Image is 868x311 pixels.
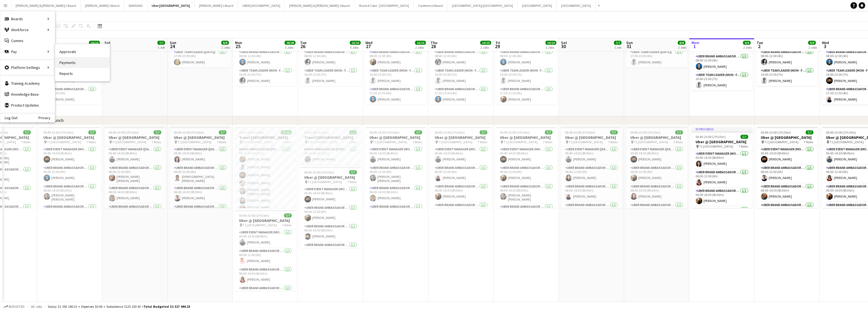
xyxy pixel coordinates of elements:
[414,0,448,11] button: Conference Board
[354,0,414,11] button: Share A Coke - [GEOGRAPHIC_DATA]
[22,140,31,144] span: 7 Roles
[55,57,110,68] a: Payments
[804,140,813,144] span: 7 Roles
[626,135,687,140] h3: Uber @ [GEOGRAPHIC_DATA]
[350,45,360,49] div: 3 Jobs
[561,183,622,202] app-card-role: UBER Brand Ambassador ([DATE])1/106:00-14:30 (8h30m)[PERSON_NAME]
[170,127,231,208] app-job-card: 05:45-23:00 (17h15m)7/7Uber @ [GEOGRAPHIC_DATA] T1 [GEOGRAPHIC_DATA]7 RolesUBER Event Manager ([D...
[300,223,361,242] app-card-role: UBER Brand Ambassador ([PERSON_NAME])1/106:00-14:30 (8h30m)[PERSON_NAME]
[761,130,791,134] span: 05:45-23:00 (17h15m)
[235,285,296,304] app-card-role: UBER Brand Ambassador ([PERSON_NAME])1/107:00-13:00 (6h)
[152,140,161,144] span: 7 Roles
[495,43,500,49] span: 29
[170,40,176,45] span: Sun
[545,41,556,45] span: 10/10
[826,130,856,134] span: 05:45-23:00 (17h15m)
[300,127,361,165] app-job-card: 00:15-00:30 (15m)1/1Travel [GEOGRAPHIC_DATA] [GEOGRAPHIC_DATA]1 RoleBrand Ambassador ([PERSON_NAM...
[504,140,538,144] span: T1 [GEOGRAPHIC_DATA]
[413,140,422,144] span: 7 Roles
[105,135,166,140] h3: Uber @ [GEOGRAPHIC_DATA]
[349,130,357,134] span: 1/1
[105,146,166,165] app-card-role: UBER Event Manager ([DATE])1/105:45-14:30 (8h45m)[PERSON_NAME]
[821,43,829,49] span: 3
[496,25,557,105] div: 08:00-23:00 (15h)3/3Uber @ [MEDICAL_DATA][GEOGRAPHIC_DATA] [GEOGRAPHIC_DATA]3 RolesUBER Brand Amb...
[500,130,530,134] span: 05:45-23:00 (17h15m)
[614,45,621,49] div: 1 Job
[496,127,557,208] div: 05:45-23:00 (17h15m)7/7Uber @ [GEOGRAPHIC_DATA] T1 [GEOGRAPHIC_DATA]7 RolesUBER Event Manager (Mo...
[174,130,204,134] span: 05:45-23:00 (17h15m)
[235,146,296,279] app-card-role: Brand Ambassador ([PERSON_NAME])15/1500:15-00:30 (15m)[PERSON_NAME][PERSON_NAME][PERSON_NAME][PER...
[757,165,818,183] app-card-role: UBER Brand Ambassador ([PERSON_NAME])1/106:00-12:00 (6h)[PERSON_NAME]
[55,46,110,57] a: Approvals
[569,140,603,144] span: T1 [GEOGRAPHIC_DATA]
[109,130,139,134] span: 05:45-23:00 (17h15m)
[300,167,361,248] div: 05:45-23:00 (17h15m)7/7Uber @ [GEOGRAPHIC_DATA] T1 [GEOGRAPHIC_DATA]7 RolesUBER Event Manager (Mo...
[691,188,753,206] app-card-role: UBER Brand Ambassador ([PERSON_NAME])1/106:00-14:30 (8h30m)[PERSON_NAME]
[431,86,492,105] app-card-role: UBER Brand Ambassador ([PERSON_NAME])1/117:30-21:30 (4h)[PERSON_NAME]
[305,170,335,174] span: 05:45-23:00 (17h15m)
[0,35,55,46] a: Comms
[431,25,492,105] div: 08:00-23:00 (15h)3/3Uber @ [MEDICAL_DATA][GEOGRAPHIC_DATA] [GEOGRAPHIC_DATA]3 RolesUBER Brand Amb...
[614,41,622,45] span: 7/7
[543,140,553,144] span: 7 Roles
[300,25,361,86] app-job-card: 08:00-23:00 (15h)2/2Uber @ [MEDICAL_DATA][GEOGRAPHIC_DATA] [GEOGRAPHIC_DATA]2 RolesUBER Brand Amb...
[282,223,292,227] span: 7 Roles
[634,140,668,144] span: T1 [GEOGRAPHIC_DATA]
[757,202,818,221] app-card-role: UBER Brand Ambassador ([PERSON_NAME])1/107:00-13:00 (6h)
[300,242,361,260] app-card-role: UBER Brand Ambassador ([PERSON_NAME])1/107:00-13:00 (6h)
[284,213,292,218] span: 7/7
[239,213,269,218] span: 05:45-23:00 (17h15m)
[365,40,372,45] span: Wed
[496,135,557,140] h3: Uber @ [GEOGRAPHIC_DATA]
[48,304,190,309] div: Salary $1 392 240.31 + Expenses $0.00 + Subsistence $125 203.92 =
[9,305,25,309] span: Budgeted
[675,130,683,134] span: 7/7
[217,140,226,144] span: 7 Roles
[350,41,361,45] span: 10/10
[415,45,426,49] div: 2 Jobs
[448,0,518,11] button: [GEOGRAPHIC_DATA]/[GEOGRAPHIC_DATA]
[169,43,176,49] span: 24
[235,229,296,248] app-card-role: UBER Event Manager (Mon - Fri)1/105:45-14:30 (8h45m)[PERSON_NAME]
[431,135,492,140] h3: Uber @ [GEOGRAPHIC_DATA]
[170,49,231,68] app-card-role: Uber Team Leader ([DATE])1/117:00-23:00 (6h)[PERSON_NAME]
[105,204,166,222] app-card-role: UBER Brand Ambassador ([DATE])1/1
[219,130,226,134] span: 7/7
[235,210,296,291] div: 05:45-23:00 (17h15m)7/7Uber @ [GEOGRAPHIC_DATA] T1 [GEOGRAPHIC_DATA]7 RolesUBER Event Manager (Mo...
[235,266,296,285] app-card-role: UBER Brand Ambassador ([PERSON_NAME])1/106:00-14:30 (8h30m)[PERSON_NAME]
[105,185,166,204] app-card-role: UBER Brand Ambassador ([DATE])1/106:00-14:30 (8h30m)[PERSON_NAME]
[431,165,492,183] app-card-role: UBER Brand Ambassador ([PERSON_NAME])1/106:00-12:00 (6h)[PERSON_NAME]
[561,135,622,140] h3: Uber @ [GEOGRAPHIC_DATA]
[39,127,100,208] app-job-card: 05:45-23:00 (17h15m)7/7Uber @ [GEOGRAPHIC_DATA] T1 [GEOGRAPHIC_DATA]7 RolesUBER Event Manager (Mo...
[481,45,491,49] div: 2 Jobs
[235,127,296,208] div: 00:15-00:30 (15m)19/19Travel [GEOGRAPHIC_DATA] [GEOGRAPHIC_DATA]2 RolesBrand Ambassador ([PERSON_...
[496,204,557,222] app-card-role: UBER Brand Ambassador ([PERSON_NAME])1/1
[158,45,165,49] div: 1 Job
[11,0,81,11] button: [PERSON_NAME] & [PERSON_NAME]'s Board
[234,43,242,49] span: 25
[235,218,296,223] h3: Uber @ [GEOGRAPHIC_DATA]
[299,43,306,49] span: 26
[830,140,864,144] span: T1 [GEOGRAPHIC_DATA]
[691,206,753,225] app-card-role: UBER Brand Ambassador ([PERSON_NAME])1/1
[365,43,372,49] span: 27
[300,68,361,86] app-card-role: Uber Team Leader (Mon - Fri)1/116:00-23:00 (7h)[PERSON_NAME]
[691,127,753,208] app-job-card: In progress05:45-23:00 (17h15m)7/7Uber @ [GEOGRAPHIC_DATA] T1 [GEOGRAPHIC_DATA]7 RolesUBER Event ...
[496,146,557,165] app-card-role: UBER Event Manager (Mon - Fri)1/105:45-14:30 (8h45m)[PERSON_NAME]
[0,62,55,73] div: Platform Settings
[170,165,231,185] app-card-role: UBER Brand Ambassador ([DATE])1/106:00-12:00 (6h)[DEMOGRAPHIC_DATA][PERSON_NAME]
[0,116,17,120] a: Log Out
[365,185,426,204] app-card-role: UBER Brand Ambassador ([PERSON_NAME])1/106:00-14:30 (8h30m)[PERSON_NAME]
[365,68,426,86] app-card-role: Uber Team Leader (Mon - Fri)1/116:00-23:00 (7h)[PERSON_NAME]
[235,49,296,68] app-card-role: UBER Brand Ambassador ([PERSON_NAME])1/108:00-12:00 (4h)[PERSON_NAME]
[691,127,753,131] div: In progress
[370,130,400,134] span: 05:45-23:00 (17h15m)
[239,130,264,134] span: 00:15-00:30 (15m)
[44,130,74,134] span: 05:45-23:00 (17h15m)
[496,49,557,68] app-card-role: UBER Brand Ambassador ([PERSON_NAME])1/108:00-12:00 (4h)[PERSON_NAME]
[741,135,748,139] span: 7/7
